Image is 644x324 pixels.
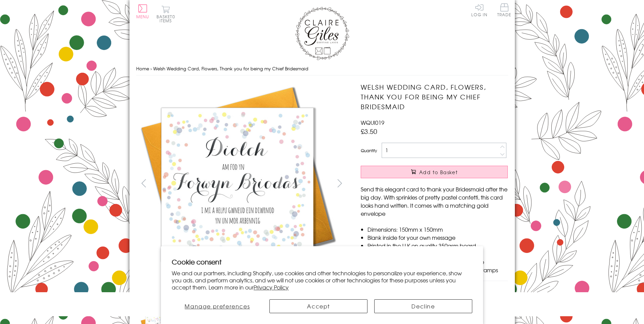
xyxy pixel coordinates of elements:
[160,14,175,24] span: 0 items
[367,233,508,241] li: Blank inside for your own message
[136,65,149,72] a: Home
[361,82,508,111] h1: Welsh Wedding Card, Flowers, Thank you for being my Chief Bridesmaid
[136,62,508,76] nav: breadcrumbs
[185,302,250,310] span: Manage preferences
[471,3,487,17] a: Log In
[497,3,511,17] span: Trade
[269,299,367,313] button: Accept
[374,299,472,313] button: Decline
[136,4,149,19] button: Menu
[254,283,289,291] a: Privacy Policy
[172,257,472,267] h2: Cookie consent
[367,241,508,250] li: Printed in the U.K on quality 350gsm board
[136,82,339,285] img: Welsh Wedding Card, Flowers, Thank you for being my Chief Bridesmaid
[361,147,377,154] label: Quantity
[361,166,508,178] button: Add to Basket
[157,5,175,23] button: Basket0 items
[361,118,384,126] span: WQUI019
[153,65,308,72] span: Welsh Wedding Card, Flowers, Thank you for being my Chief Bridesmaid
[497,3,511,18] a: Trade
[367,225,508,233] li: Dimensions: 150mm x 150mm
[136,176,151,191] button: prev
[150,65,152,72] span: ›
[172,270,472,291] p: We and our partners, including Shopify, use cookies and other technologies to personalize your ex...
[295,7,349,60] img: Claire Giles Greetings Cards
[361,126,377,136] span: £3.50
[172,299,263,313] button: Manage preferences
[419,169,458,176] span: Add to Basket
[136,14,149,20] span: Menu
[332,176,347,191] button: next
[361,185,508,217] p: Send this elegant card to thank your Bridesmaid after the big day. With sprinkles of pretty paste...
